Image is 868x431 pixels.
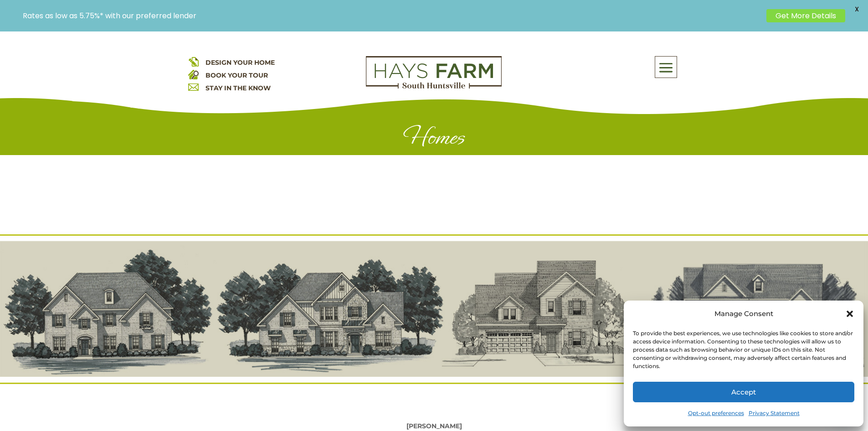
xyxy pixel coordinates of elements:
[633,382,854,402] button: Accept
[850,2,863,16] span: X
[23,11,762,20] p: Rates as low as 5.75%* with our preferred lender
[188,56,199,67] img: design your home
[766,9,845,22] a: Get More Details
[714,307,773,320] div: Manage Consent
[366,83,502,91] a: hays farm homes huntsville development
[205,58,275,67] a: DESIGN YOUR HOME
[205,84,271,92] a: STAY IN THE KNOW
[205,71,268,79] a: BOOK YOUR TOUR
[633,329,853,370] div: To provide the best experiences, we use technologies like cookies to store and/or access device i...
[188,124,680,155] h1: Homes
[688,407,744,420] a: Opt-out preferences
[188,69,199,79] img: book your home tour
[749,407,800,420] a: Privacy Statement
[366,56,502,89] img: Logo
[845,309,854,318] div: Close dialog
